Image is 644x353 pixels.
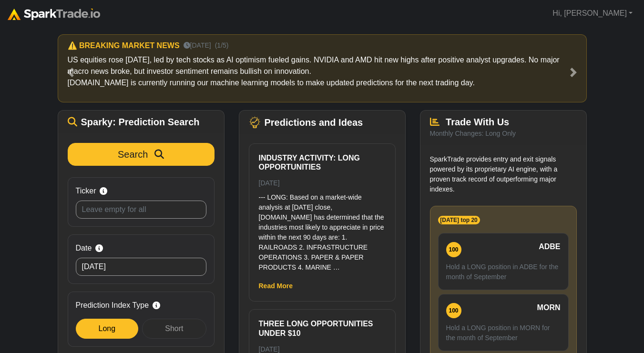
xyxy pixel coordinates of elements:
[446,262,561,282] p: Hold a LONG position in ADBE for the month of September
[81,116,200,128] span: Sparky: Prediction Search
[549,4,636,23] a: Hi, [PERSON_NAME]
[446,242,461,257] div: 100
[165,324,183,333] span: Short
[68,54,577,89] p: US equities rose [DATE], led by tech stocks as AI optimism fueled gains. NVIDIA and AMD hit new h...
[265,117,363,128] span: Predictions and Ideas
[259,153,386,272] a: Industry Activity: Long Opportunities [DATE] --- LONG: Based on a market-wide analysis at [DATE] ...
[8,9,100,20] img: sparktrade.png
[259,319,386,337] h6: Three Long Opportunities Under $10
[438,233,569,290] a: 100 ADBE Hold a LONG position in ADBE for the month of September
[68,41,180,50] h6: ⚠️ BREAKING MARKET NEWS
[76,319,139,339] div: Long
[259,153,386,171] h6: Industry Activity: Long Opportunities
[259,282,293,290] a: Read More
[142,319,206,339] div: Short
[259,345,280,353] small: [DATE]
[446,117,509,127] span: Trade With Us
[446,303,461,318] div: 100
[259,192,386,272] p: --- LONG: Based on a market-wide analysis at [DATE] close, [DOMAIN_NAME] has determined that the ...
[539,241,560,252] span: ADBE
[430,130,516,137] small: Monthly Changes: Long Only
[76,242,92,254] span: Date
[446,323,561,343] p: Hold a LONG position in MORN for the month of September
[438,216,480,224] span: [DATE] top 20
[184,40,211,50] small: [DATE]
[68,143,215,166] button: Search
[215,40,229,50] small: (1/5)
[438,294,569,351] a: 100 MORN Hold a LONG position in MORN for the month of September
[118,149,148,160] span: Search
[76,185,96,197] span: Ticker
[76,300,149,311] span: Prediction Index Type
[430,154,577,194] p: SparkTrade provides entry and exit signals powered by its proprietary AI engine, with a proven tr...
[259,179,280,187] small: [DATE]
[537,302,561,313] span: MORN
[99,324,116,333] span: Long
[76,201,206,219] input: Leave empty for all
